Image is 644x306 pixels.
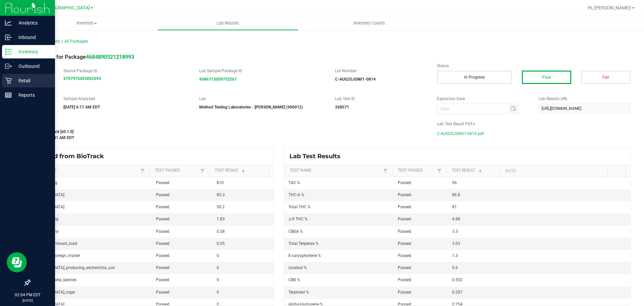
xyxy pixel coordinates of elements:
span: 3.03 [452,241,460,246]
p: Analytics [12,19,52,27]
span: filth_feces_foreign_matter [34,253,80,258]
span: Passed [398,253,411,258]
span: 0 [217,290,219,295]
strong: C-AUG25JGN01-0814 [335,77,376,82]
span: 810 [217,180,224,185]
span: Synced from BioTrack [35,152,109,160]
inline-svg: Analytics [5,19,12,26]
a: Filter [199,167,207,175]
label: Lab Test ID [335,96,427,102]
span: THC-A % [288,192,304,197]
span: 0 [217,265,219,270]
span: Passed [398,192,411,197]
iframe: Resource center [7,252,27,272]
a: 9586713059753267 [199,77,237,82]
span: 86.8 [452,192,460,197]
span: Total Terpenes % [288,241,319,246]
span: 81 [452,205,457,209]
span: Passed [398,217,411,221]
a: 4684890521218993 [86,54,134,60]
label: Sample Analyzed [63,96,189,102]
p: [DATE] [3,298,52,303]
inline-svg: Inventory [5,48,12,55]
span: Inventory Counts [344,20,394,26]
p: Outbound [12,62,52,70]
span: Passed [398,277,411,282]
span: total_contaminant_load [34,241,77,246]
a: Filter [139,167,147,175]
button: In Progress [437,71,512,84]
a: Test PassedSortable [155,168,199,173]
span: Passed [156,277,169,282]
span: 0 [217,253,219,258]
span: Passed [398,205,411,209]
label: Last Modified [30,121,427,127]
span: Passed [156,205,169,209]
span: 3.3 [452,229,458,234]
span: Linalool % [288,265,307,270]
span: Passed [156,290,169,295]
span: Δ-9 THC % [288,217,308,221]
p: Inbound [12,33,52,41]
span: 4.88 [452,217,460,221]
a: Test NameSortable [290,168,381,173]
p: 02:04 PM EDT [3,292,52,298]
a: 5797975453052593 [63,76,101,81]
span: 1.3 [452,253,458,258]
span: Lab Result for Package [30,54,134,60]
strong: [DATE] 6:17 AM EDT [63,105,100,110]
inline-svg: Inbound [5,34,12,41]
span: Passed [398,180,411,185]
label: Lab [199,96,325,102]
span: Passed [156,217,169,221]
a: Test PassedSortable [398,168,435,173]
span: 0.552 [452,277,463,282]
span: | [62,39,63,44]
span: Passed [156,241,169,246]
label: Source Package ID [63,68,189,74]
span: [MEDICAL_DATA]_producing_escherichia_coli [34,265,115,270]
span: 0 [217,277,219,282]
a: Filter [381,167,389,175]
a: Inventory [16,16,157,30]
span: Passed [398,265,411,270]
label: Lot Number [335,68,427,74]
span: Passed [156,229,169,234]
button: Pass [522,71,571,84]
a: Inventory Counts [299,16,440,30]
strong: 268571 [335,105,349,110]
span: 85.3 [217,192,225,197]
span: 1.83 [217,217,225,221]
a: Lab Results [157,16,299,30]
label: Status [437,63,631,69]
a: Filter [435,167,443,175]
span: All Packages [64,39,88,44]
span: Passed [398,241,411,246]
label: Expiration Date [437,96,529,102]
span: Lab Test Results [289,152,345,160]
span: Sortable [478,168,483,173]
span: [GEOGRAPHIC_DATA] [44,5,90,11]
span: 96 [452,180,457,185]
span: any_salmonela_species [34,277,76,282]
span: Passed [398,290,411,295]
span: Terpineol % [288,290,309,295]
p: Retail [12,77,52,85]
span: Hi, [PERSON_NAME]! [588,5,631,10]
span: CBGA % [288,229,303,234]
span: 0.05 [217,241,225,246]
a: Test NameSortable [35,168,139,173]
inline-svg: Outbound [5,63,12,70]
span: C-AUG25JGN01-0814.pdf [437,129,484,139]
span: 0.58 [217,229,225,234]
a: Test ResultSortable [215,168,267,173]
span: TAC % [288,180,300,185]
span: CBG % [288,277,300,282]
span: 0.6 [452,265,458,270]
inline-svg: Retail [5,77,12,84]
span: 50.2 [217,205,225,209]
span: Passed [156,180,169,185]
span: Lab Results [208,20,248,26]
